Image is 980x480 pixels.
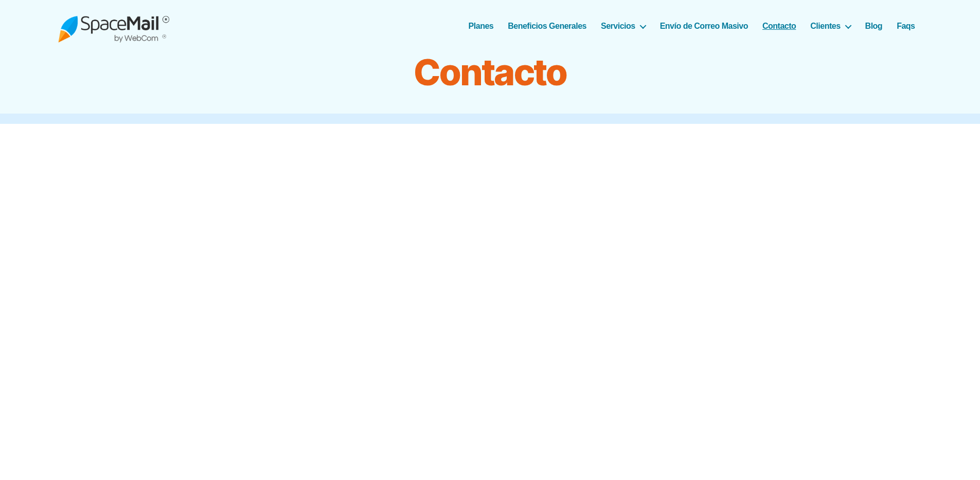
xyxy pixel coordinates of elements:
img: Spacemail [58,9,169,43]
a: Planes [469,21,494,31]
a: Clientes [810,21,850,31]
nav: Horizontal [474,21,922,31]
a: Blog [865,21,883,31]
a: Beneficios Generales [508,21,586,31]
h1: Contacto [233,52,747,93]
a: Envío de Correo Masivo [660,21,748,31]
a: Contacto [762,21,796,31]
a: Servicios [601,21,646,31]
a: Faqs [897,21,915,31]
